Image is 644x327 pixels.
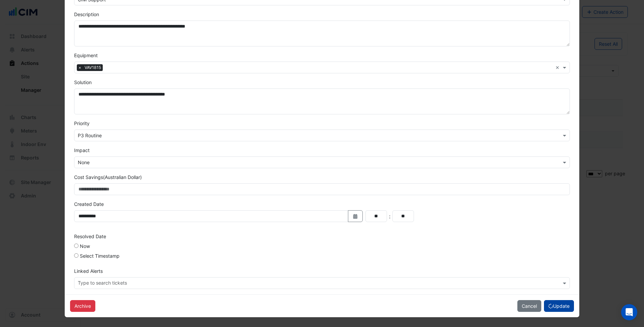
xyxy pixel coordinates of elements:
[74,147,90,154] label: Impact
[365,210,387,222] input: Hours
[392,210,414,222] input: Minutes
[74,233,106,240] label: Resolved Date
[80,243,90,250] label: Now
[74,174,142,181] label: Cost Savings (Australian Dollar)
[517,300,541,312] button: Cancel
[555,64,561,71] span: Clear
[352,213,358,219] fa-icon: Select Date
[621,304,637,320] div: Open Intercom Messenger
[74,120,90,127] label: Priority
[74,11,99,18] label: Description
[387,212,392,220] div: :
[74,79,92,86] label: Solution
[83,64,103,71] span: VAV1815
[77,64,83,71] span: ×
[80,252,120,259] label: Select Timestamp
[74,52,98,59] label: Equipment
[74,267,103,275] label: Linked Alerts
[544,300,574,312] button: Update
[70,300,95,312] button: Archive
[77,279,127,288] div: Type to search tickets
[74,201,104,208] label: Created Date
